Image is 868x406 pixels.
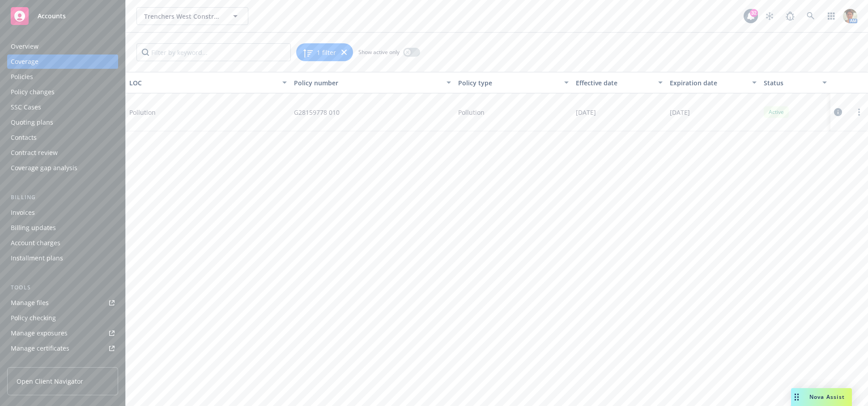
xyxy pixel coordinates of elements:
[11,130,37,145] div: Contacts
[576,78,653,88] div: Effective date
[38,13,66,20] span: Accounts
[11,221,56,235] div: Billing updates
[11,54,38,69] div: Coverage
[458,78,559,88] div: Policy type
[576,108,596,117] span: [DATE]
[791,388,852,406] button: Nova Assist
[144,12,221,21] span: Trenchers West Construction Co., Inc.
[670,108,690,117] span: [DATE]
[11,85,55,99] div: Policy changes
[11,251,63,265] div: Installment plans
[294,108,340,117] span: G28159778 010
[11,100,41,114] div: SSC Cases
[358,48,400,56] span: Show active only
[7,341,118,356] a: Manage certificates
[11,341,69,356] div: Manage certificates
[129,78,277,88] div: LOC
[7,115,118,130] a: Quoting plans
[666,72,760,93] button: Expiration date
[317,48,336,57] span: 1 filter
[11,205,35,220] div: Invoices
[781,7,799,25] a: Report a Bug
[7,4,118,29] a: Accounts
[7,283,118,292] div: Tools
[764,78,817,88] div: Status
[7,100,118,114] a: SSC Cases
[7,193,118,202] div: Billing
[7,205,118,220] a: Invoices
[11,161,77,175] div: Coverage gap analysis
[761,7,779,25] a: Stop snowing
[11,326,68,340] div: Manage exposures
[7,296,118,310] a: Manage files
[572,72,666,93] button: Effective date
[7,356,118,371] a: Manage claims
[7,236,118,250] a: Account charges
[11,311,56,325] div: Policy checking
[7,221,118,235] a: Billing updates
[809,393,845,401] span: Nova Assist
[791,388,802,406] div: Drag to move
[458,108,485,117] span: Pollution
[17,377,83,386] span: Open Client Navigator
[455,72,572,93] button: Policy type
[11,39,38,54] div: Overview
[11,236,60,250] div: Account charges
[129,108,264,117] span: Pollution
[11,296,49,310] div: Manage files
[11,356,56,371] div: Manage claims
[11,115,53,130] div: Quoting plans
[7,251,118,265] a: Installment plans
[767,108,785,116] span: Active
[294,78,442,88] div: Policy number
[7,161,118,175] a: Coverage gap analysis
[7,39,118,54] a: Overview
[136,43,291,61] input: Filter by keyword...
[136,7,248,25] button: Trenchers West Construction Co., Inc.
[7,70,118,84] a: Policies
[11,146,58,160] div: Contract review
[854,107,864,117] a: more
[7,311,118,325] a: Policy checking
[7,130,118,145] a: Contacts
[7,54,118,69] a: Coverage
[843,9,857,23] img: photo
[126,72,290,93] button: LOC
[7,85,118,99] a: Policy changes
[822,7,840,25] a: Switch app
[750,9,758,17] div: 32
[7,326,118,340] a: Manage exposures
[670,78,747,88] div: Expiration date
[290,72,455,93] button: Policy number
[11,70,33,84] div: Policies
[802,7,820,25] a: Search
[760,72,831,93] button: Status
[7,146,118,160] a: Contract review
